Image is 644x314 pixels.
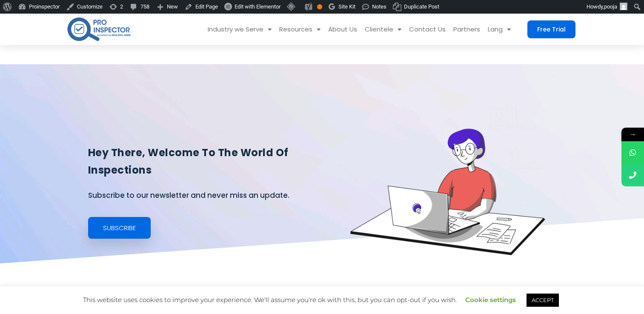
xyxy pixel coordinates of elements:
[275,14,324,45] a: Resources
[204,14,275,45] a: Industry we Serve
[361,14,405,45] a: Clientele
[604,3,617,10] span: pooja
[527,20,575,38] a: Free Trial
[338,3,355,10] span: Site Kit
[88,144,340,179] h1: Hey there, welcome to the world of inspections
[621,128,644,141] span: →
[235,3,280,10] span: Edit with Elementor
[83,296,561,304] span: This website uses cookies to improve your experience. We'll assume you're ok with this, but you c...
[527,294,559,307] a: ACCEPT
[449,14,484,45] a: Partners
[465,296,516,304] a: Cookie settings
[484,14,515,45] a: Lang
[537,26,566,32] span: Free Trial
[405,14,449,45] a: Contact Us
[88,188,340,203] p: Subscribe to our newsletter and never miss an update.
[317,4,322,9] div: OK
[103,225,136,231] span: Subscribe
[145,14,515,45] nav: Menu
[350,105,545,255] img: blogs-banner
[66,16,132,43] img: pro-inspector-logo
[88,217,151,239] a: Subscribe
[324,14,361,45] a: About Us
